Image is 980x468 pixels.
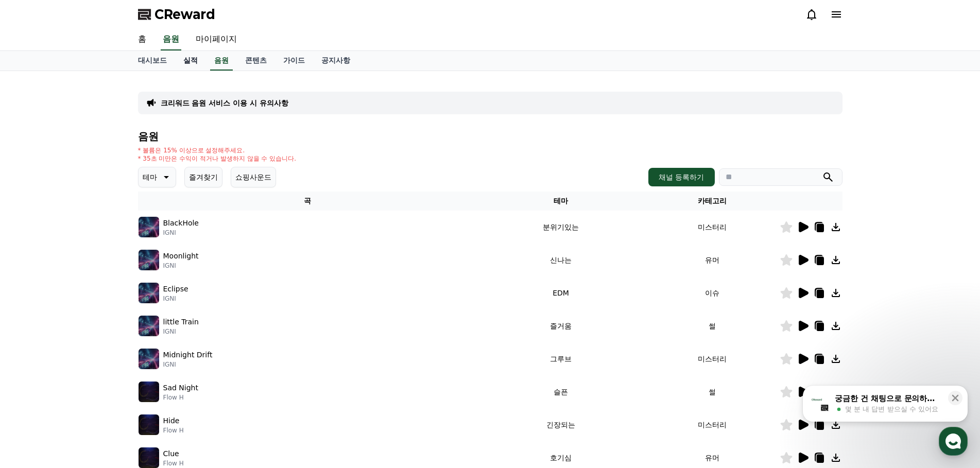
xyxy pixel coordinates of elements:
[130,29,154,50] a: 홈
[187,29,245,50] a: 마이페이지
[645,375,780,408] td: 썰
[477,244,644,276] td: 신나는
[645,309,780,342] td: 썰
[645,244,780,276] td: 유머
[184,167,222,187] button: 즐겨찾기
[163,415,180,426] p: Hide
[645,192,780,211] th: 카테고리
[138,131,843,142] h4: 음원
[648,168,714,186] button: 채널 등록하기
[163,393,198,402] p: Flow H
[161,98,288,108] a: 크리워드 음원 서비스 이용 시 유의사항
[477,342,644,375] td: 그루브
[154,6,215,23] span: CReward
[163,218,199,229] p: BlackHole
[477,192,644,211] th: 테마
[159,342,171,350] span: 설정
[477,309,644,342] td: 즐거움
[163,350,213,360] p: Midnight Drift
[645,211,780,244] td: 미스터리
[138,192,477,211] th: 곡
[163,459,184,467] p: Flow H
[163,284,188,294] p: Eclipse
[68,326,133,352] a: 대화
[477,408,644,441] td: 긴장되는
[163,317,199,327] p: little Train
[163,426,184,435] p: Flow H
[313,51,358,71] a: 공지사항
[237,51,275,71] a: 콘텐츠
[138,154,297,163] p: * 35초 미만은 수익이 적거나 발생하지 않을 수 있습니다.
[138,146,297,154] p: * 볼륨은 15% 이상으로 설정해주세요.
[210,51,233,71] a: 음원
[130,51,175,71] a: 대시보드
[163,383,198,393] p: Sad Night
[32,342,39,350] span: 홈
[138,6,215,23] a: CReward
[139,250,159,270] img: music
[231,167,276,187] button: 쇼핑사운드
[163,448,179,459] p: Clue
[139,349,159,369] img: music
[477,375,644,408] td: 슬픈
[139,414,159,435] img: music
[139,283,159,303] img: music
[133,326,198,352] a: 설정
[139,316,159,336] img: music
[139,382,159,402] img: music
[645,276,780,309] td: 이슈
[163,262,199,270] p: IGNI
[163,294,188,303] p: IGNI
[163,251,199,262] p: Moonlight
[139,217,159,237] img: music
[645,408,780,441] td: 미스터리
[163,360,213,369] p: IGNI
[138,167,176,187] button: 테마
[3,326,68,352] a: 홈
[477,276,644,309] td: EDM
[143,170,157,184] p: 테마
[163,229,199,237] p: IGNI
[161,29,181,50] a: 음원
[275,51,313,71] a: 가이드
[645,342,780,375] td: 미스터리
[175,51,206,71] a: 실적
[94,342,107,351] span: 대화
[139,447,159,468] img: music
[477,211,644,244] td: 분위기있는
[163,327,199,336] p: IGNI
